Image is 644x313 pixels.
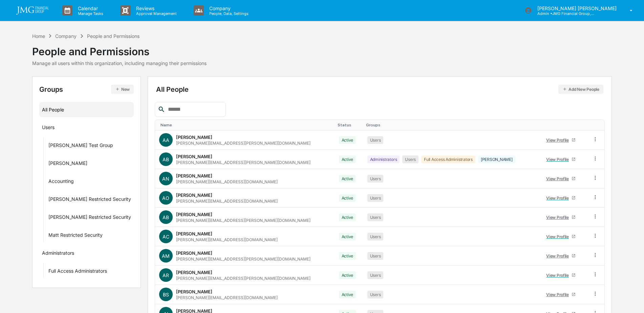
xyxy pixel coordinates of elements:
div: People and Permissions [87,33,139,39]
div: [PERSON_NAME] [176,212,212,217]
span: BS [163,292,169,297]
div: View Profile [546,157,572,162]
p: People, Data, Settings [204,11,252,16]
div: Matt Restricted Security [48,232,103,240]
span: AA [163,137,169,143]
div: [PERSON_NAME] [478,155,515,163]
button: New [111,85,134,94]
div: [PERSON_NAME] [176,289,212,294]
div: Administrators [367,155,400,163]
div: [PERSON_NAME] [176,270,212,275]
div: Users [367,252,384,260]
p: Approval Management [131,11,180,16]
p: Calendar [72,5,107,11]
a: Powered byPylon [48,37,82,42]
div: View Profile [546,176,572,181]
div: Full Access Administrators [48,268,107,276]
div: Home [32,33,45,39]
div: Manage all users within this organization, including managing their permissions [32,60,207,66]
div: View Profile [546,138,572,143]
div: [PERSON_NAME] Test Group [48,142,113,150]
div: [PERSON_NAME][EMAIL_ADDRESS][PERSON_NAME][DOMAIN_NAME] [176,256,310,262]
a: View Profile [543,231,579,242]
div: Toggle SortBy [338,123,361,127]
span: Pylon [67,37,82,42]
p: Admin • JMG Financial Group, Ltd. [532,11,595,16]
span: AB [163,214,169,220]
div: People and Permissions [32,40,207,58]
div: View Profile [546,195,572,201]
div: [PERSON_NAME][EMAIL_ADDRESS][DOMAIN_NAME] [176,237,278,242]
div: View Profile [546,253,572,258]
div: [PERSON_NAME] [176,134,212,140]
div: Users [42,124,55,132]
div: View Profile [546,273,572,278]
div: All People [156,85,603,94]
a: View Profile [543,212,579,223]
div: Active [339,136,356,144]
div: Toggle SortBy [594,123,602,127]
p: Manage Tasks [72,11,107,16]
a: View Profile [543,135,579,145]
div: [PERSON_NAME][EMAIL_ADDRESS][PERSON_NAME][DOMAIN_NAME] [176,218,310,223]
div: Users [367,213,384,221]
div: Users [367,291,384,298]
div: Active [339,291,356,298]
a: View Profile [543,251,579,261]
p: [PERSON_NAME] [PERSON_NAME] [532,5,620,11]
div: View Profile [546,234,572,239]
div: Users [367,233,384,241]
div: Active [339,271,356,279]
a: View Profile [543,289,579,300]
div: Administrators [42,250,74,258]
div: Company [55,33,77,39]
div: Users [367,175,384,183]
div: Users [367,136,384,144]
div: Active [339,194,356,202]
button: Add New People [558,85,603,94]
div: [PERSON_NAME] Restricted Security [48,214,131,222]
div: [PERSON_NAME][EMAIL_ADDRESS][PERSON_NAME][DOMAIN_NAME] [176,276,310,281]
a: View Profile [543,193,579,203]
div: Active [339,233,356,241]
span: AM [162,253,170,259]
div: [PERSON_NAME][EMAIL_ADDRESS][DOMAIN_NAME] [176,199,278,204]
div: Full Access Administrators [421,155,475,163]
div: Toggle SortBy [160,123,332,127]
div: [PERSON_NAME][EMAIL_ADDRESS][PERSON_NAME][DOMAIN_NAME] [176,160,310,165]
div: Active [339,155,356,163]
img: logo [16,6,49,15]
div: [PERSON_NAME] [176,231,212,236]
span: AN [162,176,169,182]
div: Users [367,194,384,202]
div: [PERSON_NAME] Restricted Security [48,196,131,204]
div: View Profile [546,292,572,297]
div: [PERSON_NAME] [48,160,87,168]
span: AO [162,195,169,201]
div: [PERSON_NAME] [176,173,212,179]
div: View Profile [546,215,572,220]
span: AC [163,234,169,239]
div: Toggle SortBy [542,123,585,127]
a: View Profile [543,173,579,184]
div: Accounting [48,178,74,186]
div: Groups [39,85,134,94]
p: Reviews [131,5,180,11]
div: All People [42,104,131,115]
span: AR [163,272,169,278]
div: Active [339,175,356,183]
div: Active [339,213,356,221]
div: [PERSON_NAME] [176,250,212,256]
div: [PERSON_NAME] [176,154,212,159]
div: [PERSON_NAME][EMAIL_ADDRESS][DOMAIN_NAME] [176,179,278,184]
div: [PERSON_NAME] [176,192,212,198]
div: [PERSON_NAME][EMAIL_ADDRESS][PERSON_NAME][DOMAIN_NAME] [176,141,310,146]
div: Active [339,252,356,260]
div: Toggle SortBy [366,123,537,127]
a: View Profile [543,154,579,165]
span: AB [163,156,169,162]
div: [PERSON_NAME][EMAIL_ADDRESS][DOMAIN_NAME] [176,295,278,300]
p: Company [204,5,252,11]
a: View Profile [543,270,579,280]
div: Users [367,271,384,279]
